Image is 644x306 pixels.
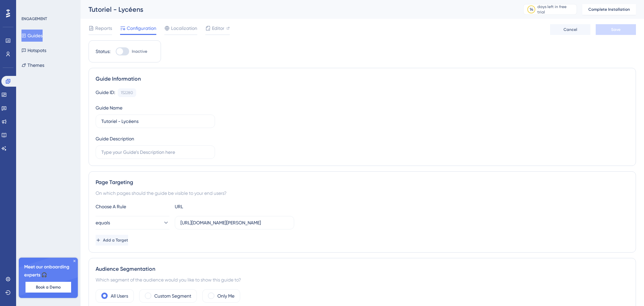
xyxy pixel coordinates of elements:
[101,148,209,156] input: Type your Guide’s Description here
[96,135,134,143] div: Guide Description
[121,90,133,95] div: 152280
[537,4,575,15] div: days left in free trial
[132,49,147,54] span: Inactive
[95,24,112,32] span: Reports
[21,30,43,42] button: Guides
[588,7,630,12] span: Complete Installation
[212,24,224,32] span: Editor
[530,7,533,12] div: 14
[96,276,629,284] div: Which segment of the audience would you like to show this guide to?
[103,237,128,243] span: Add a Target
[101,118,209,125] input: Type your Guide’s Name here
[96,203,169,211] div: Choose A Rule
[217,292,234,300] label: Only Me
[21,44,46,56] button: Hotspots
[21,59,44,71] button: Themes
[96,88,115,97] div: Guide ID:
[96,216,169,229] button: equals
[550,24,590,35] button: Cancel
[96,104,122,112] div: Guide Name
[21,16,47,21] div: ENGAGEMENT
[96,178,629,186] div: Page Targeting
[24,263,72,279] span: Meet our onboarding experts 🎧
[611,27,621,32] span: Save
[171,24,197,32] span: Localization
[25,282,71,293] button: Book a Demo
[96,219,110,227] span: equals
[96,265,629,273] div: Audience Segmentation
[180,219,288,226] input: yourwebsite.com/path
[111,292,128,300] label: All Users
[89,5,506,14] div: Tutoriel - Lycéens
[96,75,629,83] div: Guide Information
[36,285,61,290] span: Book a Demo
[127,24,156,32] span: Configuration
[96,189,629,197] div: On which pages should the guide be visible to your end users?
[154,292,191,300] label: Custom Segment
[175,203,249,211] div: URL
[596,24,636,35] button: Save
[96,235,128,246] button: Add a Target
[563,27,577,32] span: Cancel
[96,47,110,55] div: Status:
[582,4,636,15] button: Complete Installation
